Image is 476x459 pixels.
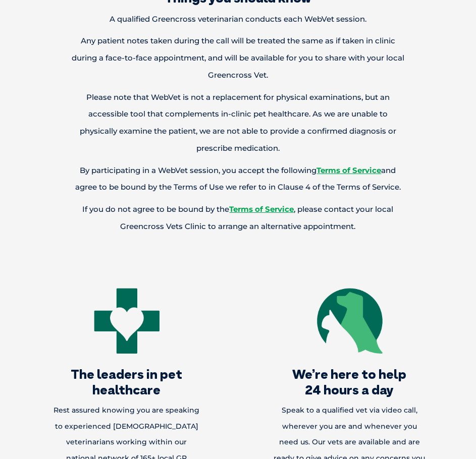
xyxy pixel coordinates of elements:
[60,89,416,157] p: Please note that WebVet is not a replacement for physical examinations, but an accessible tool th...
[60,32,416,83] p: Any patient notes taken during the call will be treated the same as if taken in clinic during a f...
[316,165,381,175] a: Terms of Service
[41,366,213,397] h2: The leaders in pet healthcare
[229,204,294,214] a: Terms of Service
[60,201,416,235] p: If you do not agree to be bound by the , please contact your local Greencross Vets Clinic to arra...
[60,162,416,196] p: By participating in a WebVet session, you accept the following and agree to be bound by the Terms...
[263,366,435,397] h2: We’re here to help 24 hours a day
[60,11,416,28] p: A qualified Greencross veterinarian conducts each WebVet session.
